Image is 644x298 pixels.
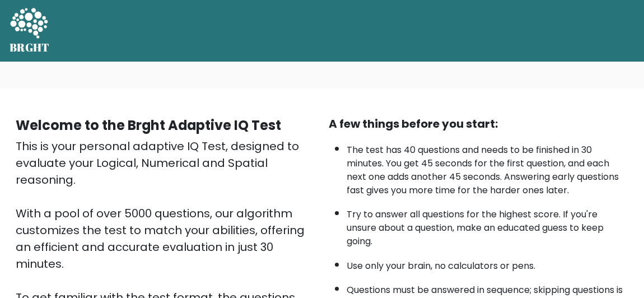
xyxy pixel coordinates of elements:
[347,254,628,273] li: Use only your brain, no calculators or pens.
[10,41,50,54] h5: BRGHT
[329,115,628,132] div: A few things before you start:
[10,4,50,57] a: BRGHT
[16,116,281,134] b: Welcome to the Brght Adaptive IQ Test
[347,138,628,197] li: The test has 40 questions and needs to be finished in 30 minutes. You get 45 seconds for the firs...
[347,202,628,248] li: Try to answer all questions for the highest score. If you're unsure about a question, make an edu...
